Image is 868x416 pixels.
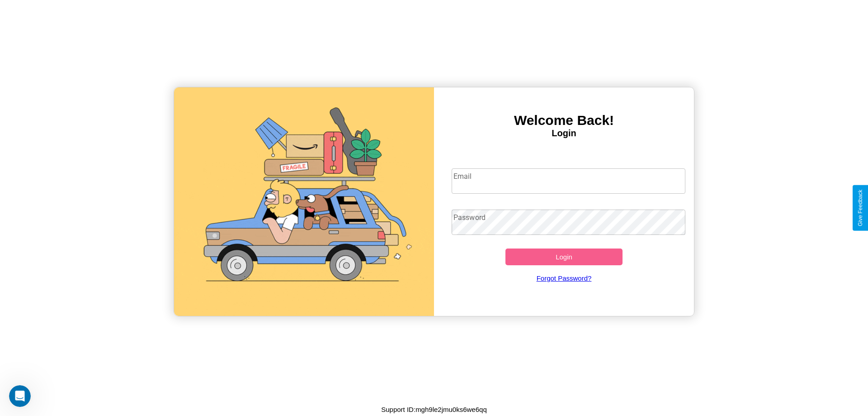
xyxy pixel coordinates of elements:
p: Support ID: mgh9le2jmu0ks6we6qq [381,403,486,416]
a: Forgot Password? [447,265,681,291]
iframe: Intercom live chat [9,385,31,407]
img: gif [174,87,434,316]
div: Give Feedback [857,190,863,226]
h4: Login [434,128,694,139]
h3: Welcome Back! [434,113,694,128]
button: Login [505,249,623,265]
